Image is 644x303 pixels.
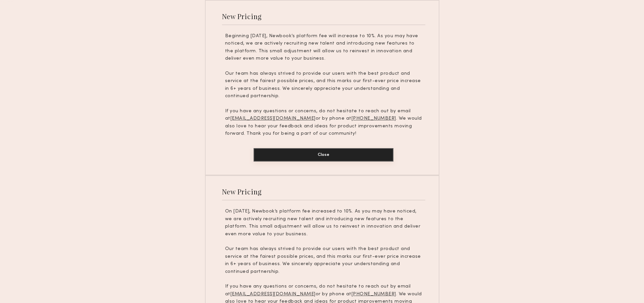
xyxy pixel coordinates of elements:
[225,70,422,100] p: Our team has always strived to provide our users with the best product and service at the fairest...
[352,116,396,121] u: [PHONE_NUMBER]
[225,245,422,276] p: Our team has always strived to provide our users with the best product and service at the fairest...
[225,108,422,138] p: If you have any questions or concerns, do not hesitate to reach out by email at or by phone at . ...
[230,116,316,121] u: [EMAIL_ADDRESS][DOMAIN_NAME]
[225,208,422,238] p: On [DATE], Newbook’s platform fee increased to 10%. As you may have noticed, we are actively recr...
[254,148,393,162] button: Close
[352,292,396,296] u: [PHONE_NUMBER]
[230,292,316,296] u: [EMAIL_ADDRESS][DOMAIN_NAME]
[225,33,422,63] p: Beginning [DATE], Newbook’s platform fee will increase to 10%. As you may have noticed, we are ac...
[222,187,262,196] div: New Pricing
[222,12,262,21] div: New Pricing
